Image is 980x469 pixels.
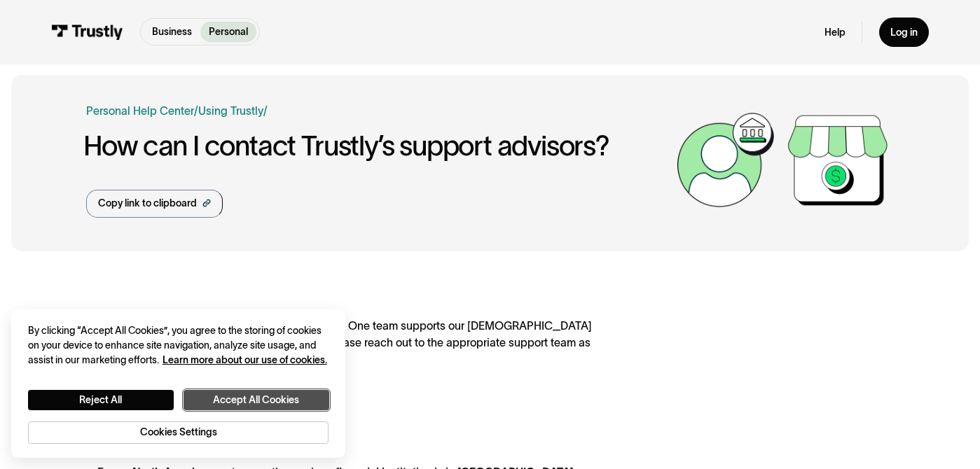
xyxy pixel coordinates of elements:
[184,390,329,411] button: Accept All Cookies
[28,421,329,444] button: Cookies Settings
[144,22,200,42] a: Business
[86,399,607,420] h5: [GEOGRAPHIC_DATA]
[194,103,198,120] div: /
[163,354,327,365] a: More information about your privacy, opens in a new tab
[890,26,918,38] div: Log in
[879,17,929,47] a: Log in
[209,24,248,39] p: Personal
[11,309,345,458] div: Cookie banner
[86,103,194,120] a: Personal Help Center
[83,131,670,162] h1: How can I contact Trustly’s support advisors?
[28,323,329,367] div: By clicking “Accept All Cookies”, you agree to the storing of cookies on your device to enhance s...
[152,24,192,39] p: Business
[51,24,123,40] img: Trustly Logo
[28,323,329,444] div: Privacy
[86,190,223,218] a: Copy link to clipboard
[200,22,256,42] a: Personal
[98,196,197,211] div: Copy link to clipboard
[824,26,846,38] a: Help
[28,390,174,411] button: Reject All
[198,105,263,117] a: Using Trustly
[263,103,268,120] div: /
